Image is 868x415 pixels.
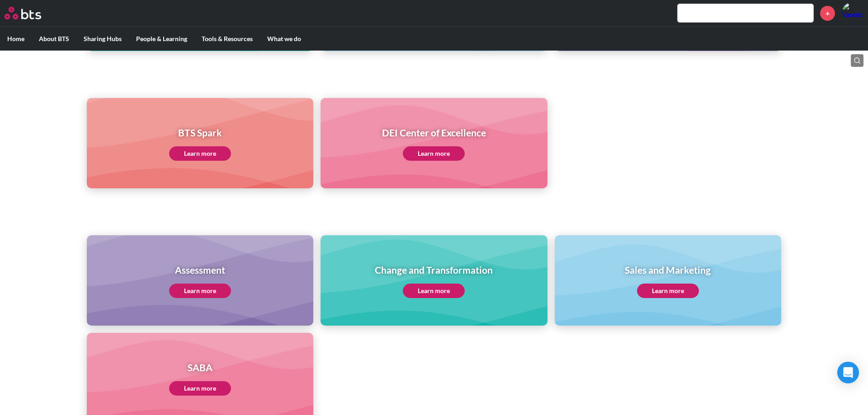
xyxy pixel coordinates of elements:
a: + [820,6,835,21]
a: Learn more [169,381,231,396]
h1: DEI Center of Excellence [382,126,486,139]
h1: SABA [169,361,231,374]
h1: Assessment [169,263,231,276]
label: What we do [260,27,308,51]
h1: Sales and Marketing [625,263,711,276]
a: Learn more [637,284,699,298]
h1: BTS Spark [169,126,231,139]
div: Open Intercom Messenger [837,362,859,383]
img: BTS Logo [5,7,41,19]
label: Tools & Resources [194,27,260,51]
a: Go home [5,7,58,19]
a: Learn more [169,284,231,298]
a: Learn more [403,146,465,161]
img: Yannick Kunz [842,2,863,24]
a: Learn more [403,284,465,298]
h1: Change and Transformation [375,263,493,276]
a: Profile [842,2,863,24]
label: About BTS [32,27,76,51]
label: People & Learning [129,27,194,51]
a: Learn more [169,146,231,161]
label: Sharing Hubs [76,27,129,51]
